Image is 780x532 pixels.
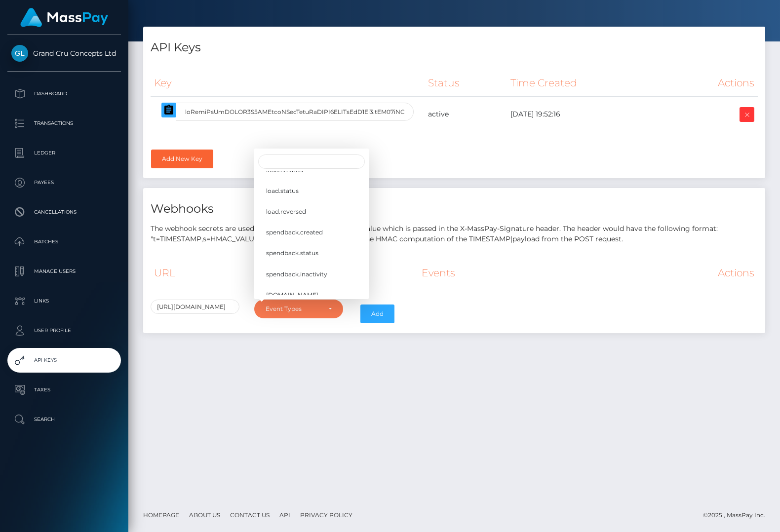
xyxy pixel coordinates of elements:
span: spendback.created [266,228,323,237]
div: © 2025 , MassPay Inc. [703,510,773,521]
img: Grand Cru Concepts Ltd [11,45,28,62]
th: Events [418,260,582,286]
th: Actions [582,260,758,286]
th: Time Created [507,70,664,97]
p: Payees [11,175,117,190]
a: About Us [185,507,224,523]
span: load.reversed [266,207,306,216]
td: [DATE] 19:52:16 [507,97,664,132]
th: Status [425,70,507,97]
th: Actions [664,70,758,97]
button: Event Types [254,300,343,318]
p: Search [11,412,117,427]
p: Taxes [11,382,117,397]
p: Dashboard [11,86,117,101]
a: Payees [7,170,121,195]
span: load.status [266,187,299,195]
a: Batches [7,229,121,254]
p: Ledger [11,146,117,160]
span: spendback.status [266,249,318,258]
span: spendback.inactivity [266,269,327,278]
p: Manage Users [11,264,117,279]
p: Transactions [11,116,117,131]
a: Privacy Policy [296,507,356,523]
h4: Webhooks [151,200,758,218]
a: Transactions [7,111,121,136]
p: Cancellations [11,205,117,220]
a: API Keys [7,348,121,373]
a: Dashboard [7,81,121,106]
a: Manage Users [7,259,121,284]
a: Links [7,289,121,313]
input: Webhook URL [151,300,239,314]
a: Ledger [7,141,121,165]
div: Event Types [266,305,320,313]
th: Key [151,70,425,97]
a: Taxes [7,378,121,402]
a: Search [7,407,121,432]
a: Add New Key [151,150,213,168]
a: Homepage [139,507,183,523]
span: [DOMAIN_NAME] [266,291,318,300]
p: The webhook secrets are used to compute an HMAC SHA 512 value which is passed in the X-MassPay-Si... [151,224,758,244]
a: User Profile [7,318,121,343]
th: URL [151,260,265,286]
p: User Profile [11,323,117,338]
button: Add [360,304,394,323]
h4: API Keys [151,39,758,56]
span: load.created [266,165,303,174]
a: Contact Us [226,507,273,523]
span: Grand Cru Concepts Ltd [7,49,121,58]
input: Search [258,154,365,169]
p: API Keys [11,353,117,368]
p: Batches [11,234,117,249]
p: Links [11,294,117,308]
a: Cancellations [7,200,121,225]
a: API [275,507,294,523]
img: MassPay Logo [20,8,108,27]
td: active [425,97,507,132]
